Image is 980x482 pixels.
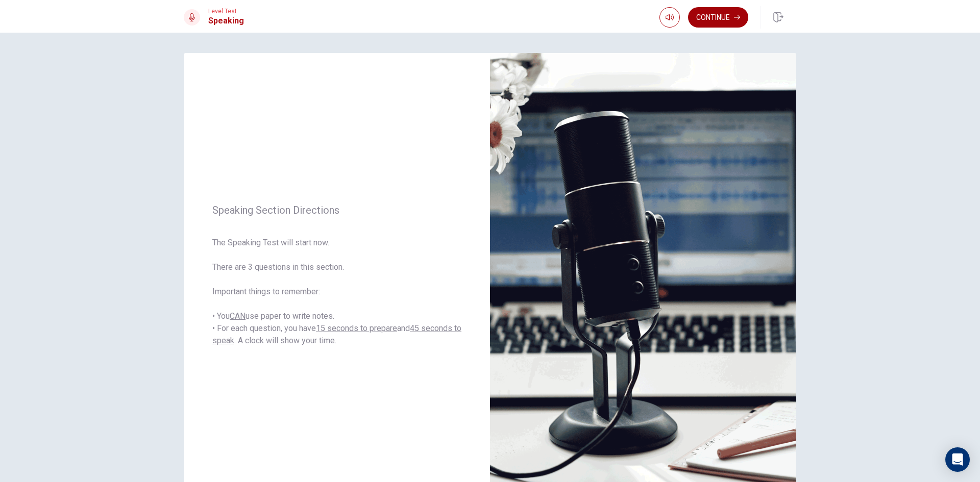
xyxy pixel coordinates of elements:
div: Open Intercom Messenger [945,447,970,472]
span: Speaking Section Directions [212,204,461,216]
span: The Speaking Test will start now. There are 3 questions in this section. Important things to reme... [212,237,461,347]
button: Continue [688,7,748,28]
span: Level Test [208,8,244,15]
h1: Speaking [208,15,244,27]
u: 15 seconds to prepare [316,323,397,333]
u: CAN [230,311,246,321]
